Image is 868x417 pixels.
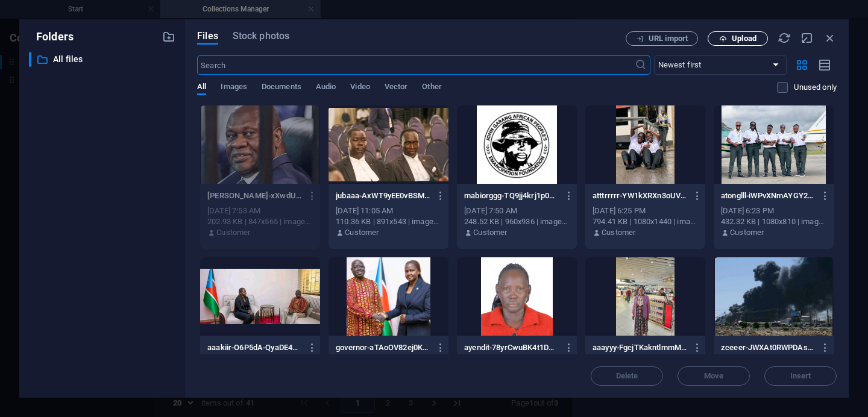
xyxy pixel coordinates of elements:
[162,30,175,43] i: Create new folder
[464,190,558,201] p: mabiorggg-TQ9jj4krj1p0H8zP5UIs-A.jpg
[200,105,320,184] div: This file has already been selected or is not supported by this element
[593,342,687,353] p: aaayyy-FgcjTKakntlmmMFQBgdO0g.jpg
[336,205,441,216] div: [DATE] 11:05 AM
[593,190,687,201] p: atttrrrrr-YW1kXRXn3oUVvmqL6KagpQ.jpg
[593,216,698,227] div: 794.41 KB | 1080x1440 | image/jpeg
[593,205,698,216] div: [DATE] 6:25 PM
[708,31,768,46] button: Upload
[721,342,815,353] p: zceeer-JWXAt0RWPDAsGHrFCSFocw.jpg
[262,80,301,96] span: Documents
[730,227,764,238] p: Customer
[721,205,826,216] div: [DATE] 6:23 PM
[207,205,313,216] div: [DATE] 7:53 AM
[53,52,153,66] p: All files
[336,190,430,201] p: jubaaa-AxWT9yEE0vBSM-qXta4W5w.jpg
[29,29,74,45] p: Folders
[649,35,688,42] span: URL import
[197,29,218,43] span: Files
[473,227,507,238] p: Customer
[207,342,301,353] p: aaakiir-O6P5dA-QyaDE4WSSanpHkA.jpg
[721,216,826,227] div: 432.32 KB | 1080x810 | image/jpeg
[345,227,379,238] p: Customer
[336,216,441,227] div: 110.36 KB | 891x543 | image/jpeg
[336,342,430,353] p: governor-aTAoOV82ej0KqwPXkTmYKQ.jpg
[794,82,837,93] p: Displays only files that are not in use on the website. Files added during this session can still...
[207,216,313,227] div: 202.93 KB | 847x565 | image/jpeg
[350,80,370,96] span: Video
[602,227,635,238] p: Customer
[216,227,250,238] p: Customer
[626,31,698,46] button: URL import
[464,216,570,227] div: 248.52 KB | 960x936 | image/jpeg
[721,190,815,201] p: atonglll-iWPvXNmAYGY2L4FqltIE1g.jpg
[221,80,247,96] span: Images
[207,190,301,201] p: riek-xXwdUTIckxqI01vTmb9B9Q.jpg
[29,52,31,67] div: ​
[464,342,558,353] p: ayendit-78yrCwuBK4t1DwRl_XKuHw.jpg
[422,80,441,96] span: Other
[385,80,408,96] span: Vector
[197,80,206,96] span: All
[823,31,837,45] i: Close
[197,55,634,75] input: Search
[464,205,570,216] div: [DATE] 7:50 AM
[732,35,756,42] span: Upload
[800,31,814,45] i: Minimize
[316,80,336,96] span: Audio
[233,29,289,43] span: Stock photos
